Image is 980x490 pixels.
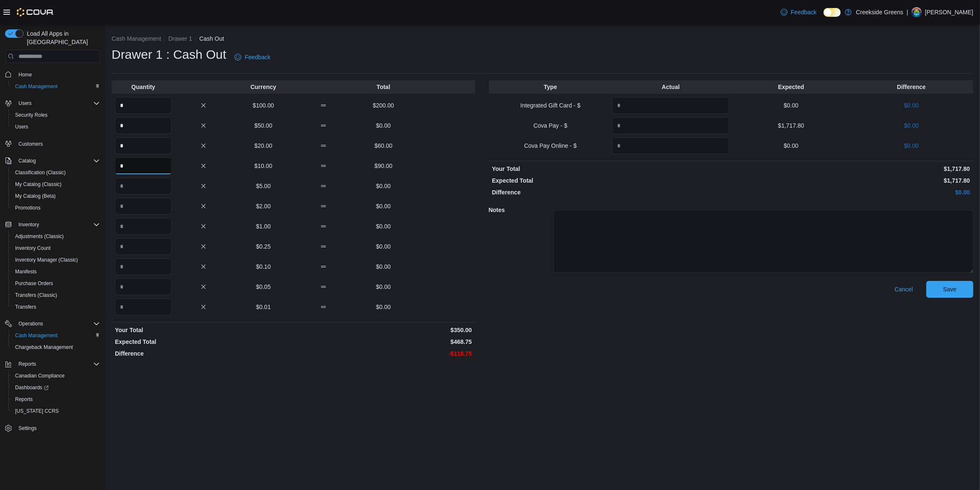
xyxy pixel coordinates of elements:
a: Inventory Count [12,243,54,253]
p: $0.00 [853,101,970,110]
button: Customers [2,138,103,150]
p: Quantity [115,83,172,91]
span: Transfers (Classic) [12,290,100,300]
p: $0.00 [355,242,412,251]
p: [PERSON_NAME] [925,7,973,17]
p: $0.01 [235,303,292,311]
span: Reports [18,361,36,367]
span: Users [18,100,31,107]
button: Cash Management [112,35,161,42]
span: Customers [15,139,100,149]
span: Feedback [791,8,816,16]
a: My Catalog (Beta) [12,191,59,201]
p: Expected [732,83,850,91]
p: $0.25 [235,242,292,251]
a: Purchase Orders [12,278,57,288]
p: $200.00 [355,101,412,110]
button: Cash Out [199,35,224,42]
button: My Catalog (Classic) [8,178,103,190]
button: Classification (Classic) [8,167,103,178]
a: Customers [15,139,46,149]
p: $1.00 [235,222,292,231]
p: $20.00 [235,141,292,150]
input: Quantity [115,278,172,295]
p: Your Total [492,165,730,173]
input: Quantity [612,97,729,114]
button: Inventory Manager (Classic) [8,254,103,266]
p: Difference [115,349,292,358]
button: Operations [2,318,103,330]
button: Drawer 1 [168,35,192,42]
a: Transfers (Classic) [12,290,60,300]
span: Cash Management [12,330,100,341]
span: Operations [15,319,100,329]
a: My Catalog (Classic) [12,179,65,189]
p: $10.00 [235,162,292,170]
span: Catalog [15,156,100,166]
span: Classification (Classic) [15,169,66,176]
p: Your Total [115,326,292,334]
p: -$118.75 [295,349,472,358]
a: Adjustments (Classic) [12,231,67,241]
a: Home [15,70,35,80]
span: Promotions [15,204,41,211]
span: My Catalog (Classic) [15,181,62,188]
a: Cash Management [12,330,61,341]
p: $468.75 [295,338,472,346]
p: Cova Pay - $ [492,121,609,130]
span: Users [15,98,100,108]
p: $0.00 [355,303,412,311]
p: $50.00 [235,121,292,130]
span: Inventory [18,221,39,228]
span: Chargeback Management [12,342,100,352]
span: Inventory Manager (Classic) [12,255,100,265]
button: Settings [2,422,103,434]
span: Inventory Count [12,243,100,253]
p: Cova Pay Online - $ [492,141,609,150]
span: Reports [12,394,100,404]
p: $5.00 [235,182,292,190]
input: Quantity [115,299,172,315]
span: Dashboards [12,383,100,393]
span: Chargeback Management [15,344,73,351]
span: Purchase Orders [15,280,53,287]
img: Cova [17,8,54,16]
span: Security Roles [15,112,47,118]
p: Currency [235,83,292,91]
span: My Catalog (Classic) [12,179,100,189]
button: Cancel [891,281,916,298]
p: Difference [492,188,730,197]
a: Transfers [12,302,39,312]
a: Settings [15,423,40,433]
span: Cancel [894,285,913,293]
p: $1,717.80 [732,176,970,185]
a: Classification (Classic) [12,168,69,178]
p: $2.00 [235,202,292,210]
button: Operations [15,319,47,329]
button: [US_STATE] CCRS [8,405,103,417]
button: Inventory [15,220,42,230]
input: Quantity [115,117,172,134]
a: Cash Management [12,81,61,92]
span: Purchase Orders [12,278,100,288]
span: Operations [18,320,43,327]
span: Users [12,122,100,132]
p: $90.00 [355,162,412,170]
input: Quantity [115,157,172,174]
span: Users [15,123,28,130]
input: Quantity [115,258,172,275]
span: Load All Apps in [GEOGRAPHIC_DATA] [23,29,100,46]
button: Transfers (Classic) [8,289,103,301]
p: Expected Total [115,338,292,346]
a: Security Roles [12,110,51,120]
span: Reports [15,359,100,369]
button: Home [2,68,103,80]
a: Feedback [231,49,274,66]
p: $350.00 [295,326,472,334]
a: Users [12,122,31,132]
span: Security Roles [12,110,100,120]
a: Chargeback Management [12,342,76,352]
button: Cash Management [8,330,103,341]
p: | [907,7,908,17]
a: [US_STATE] CCRS [12,406,62,416]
